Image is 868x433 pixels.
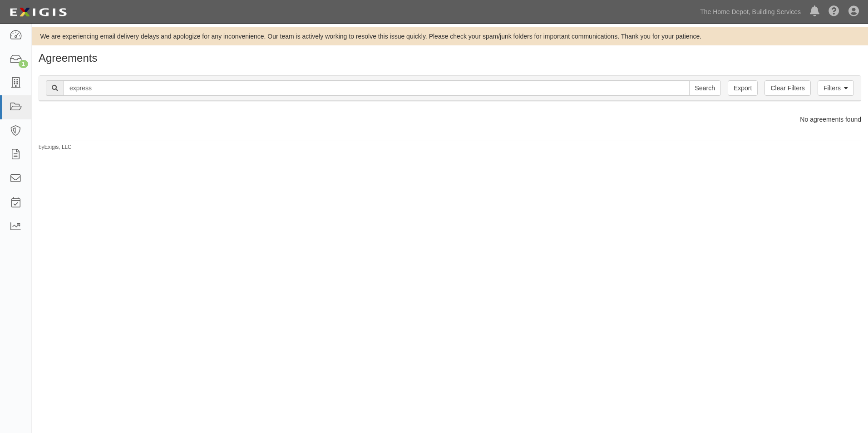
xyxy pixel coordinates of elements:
[689,80,721,96] input: Search
[39,143,72,151] small: by
[728,80,758,96] a: Export
[695,3,805,21] a: The Home Depot, Building Services
[764,80,810,96] a: Clear Filters
[19,60,28,68] div: 1
[818,80,854,96] a: Filters
[32,32,868,41] div: We are experiencing email delivery delays and apologize for any inconvenience. Our team is active...
[829,6,839,17] i: Help Center - Complianz
[44,144,72,150] a: Exigis, LLC
[7,4,69,20] img: logo-5460c22ac91f19d4615b14bd174203de0afe785f0fc80cf4dbbc73dc1793850b.png
[64,80,690,96] input: Search
[39,52,861,64] h1: Agreements
[32,115,868,124] div: No agreements found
